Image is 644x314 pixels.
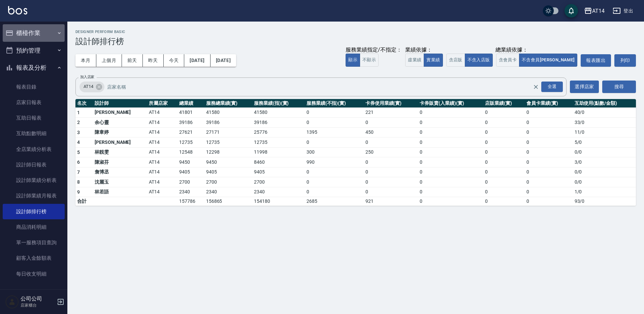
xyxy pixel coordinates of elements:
[77,159,80,165] span: 6
[573,157,636,167] td: 3 / 0
[252,147,305,157] td: 11998
[204,187,252,197] td: 2340
[77,139,80,145] span: 4
[483,137,525,148] td: 0
[418,137,483,148] td: 0
[418,167,483,177] td: 0
[93,137,147,148] td: [PERSON_NAME]
[519,54,577,67] button: 不含會員[PERSON_NAME]
[614,54,636,67] button: 列印
[252,187,305,197] td: 2340
[252,157,305,167] td: 8460
[77,120,80,125] span: 2
[592,7,605,15] div: AT14
[418,118,483,128] td: 0
[364,177,418,187] td: 0
[147,157,178,167] td: AT14
[305,177,364,187] td: 0
[418,197,483,206] td: 0
[147,187,178,197] td: AT14
[204,177,252,187] td: 2700
[405,54,424,67] button: 虛業績
[418,147,483,157] td: 0
[525,137,573,148] td: 0
[3,235,65,250] a: 單一服務項目查詢
[178,167,204,177] td: 9405
[573,118,636,128] td: 33 / 0
[79,83,97,90] span: AT14
[105,81,545,93] input: 店家名稱
[364,118,418,128] td: 0
[252,167,305,177] td: 9405
[77,179,80,185] span: 8
[483,177,525,187] td: 0
[525,177,573,187] td: 0
[5,295,19,309] img: Person
[483,187,525,197] td: 0
[93,99,147,108] th: 設計師
[147,137,178,148] td: AT14
[3,172,65,188] a: 設計師業績分析表
[204,107,252,118] td: 41580
[305,137,364,148] td: 0
[525,197,573,206] td: 0
[77,169,80,175] span: 7
[252,137,305,148] td: 12735
[364,137,418,148] td: 0
[418,127,483,137] td: 0
[77,130,80,135] span: 3
[418,187,483,197] td: 0
[252,177,305,187] td: 2700
[364,197,418,206] td: 921
[305,167,364,177] td: 0
[147,167,178,177] td: AT14
[75,99,636,206] table: a dense table
[305,157,364,167] td: 990
[483,157,525,167] td: 0
[21,302,55,308] p: 店家櫃台
[93,147,147,157] td: 林靚雯
[211,54,236,67] button: [DATE]
[346,54,360,67] button: 顯示
[418,99,483,108] th: 卡券販賣(入業績)(實)
[178,99,204,108] th: 總業績
[581,54,611,67] a: 報表匯出
[418,107,483,118] td: 0
[483,99,525,108] th: 店販業績(實)
[305,127,364,137] td: 1395
[581,4,607,18] button: AT14
[305,118,364,128] td: 0
[540,80,564,93] button: Open
[252,127,305,137] td: 25776
[525,107,573,118] td: 0
[178,107,204,118] td: 41801
[565,4,578,18] button: save
[3,79,65,95] a: 報表目錄
[364,127,418,137] td: 450
[252,118,305,128] td: 39186
[143,54,164,67] button: 昨天
[178,147,204,157] td: 12548
[93,177,147,187] td: 沈麗玉
[305,99,364,108] th: 服務業績(不指)(實)
[3,266,65,282] a: 每日收支明細
[364,157,418,167] td: 0
[79,82,104,92] div: AT14
[77,189,80,195] span: 9
[75,37,636,46] h3: 設計師排行榜
[573,127,636,137] td: 11 / 0
[204,127,252,137] td: 27171
[3,284,65,302] button: 客戶管理
[147,107,178,118] td: AT14
[93,107,147,118] td: [PERSON_NAME]
[252,99,305,108] th: 服務業績(指)(實)
[204,147,252,157] td: 12298
[93,167,147,177] td: 詹博丞
[204,197,252,206] td: 156865
[204,167,252,177] td: 9405
[483,167,525,177] td: 0
[525,187,573,197] td: 0
[147,177,178,187] td: AT14
[483,107,525,118] td: 0
[446,54,465,67] button: 含店販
